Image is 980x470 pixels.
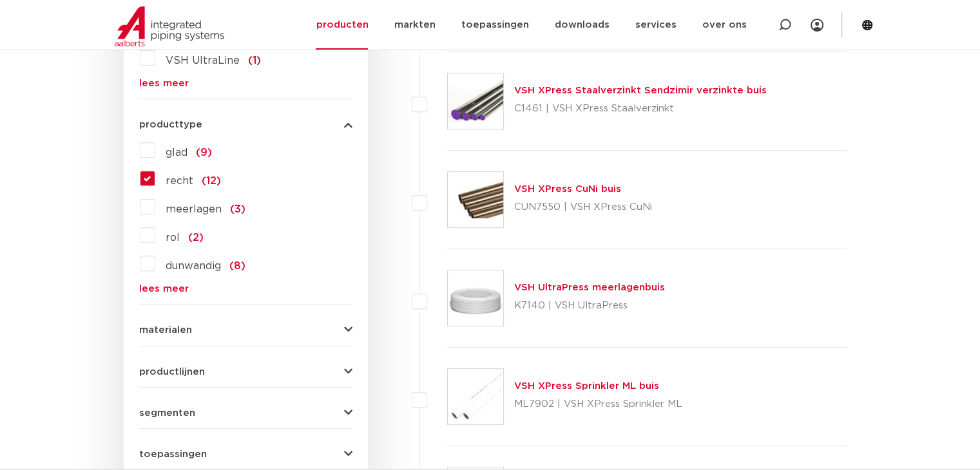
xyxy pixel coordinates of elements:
[139,367,352,377] button: productlijnen
[514,283,665,292] a: VSH UltraPress meerlagenbuis
[139,325,192,335] span: materialen
[139,120,352,129] button: producttype
[448,172,503,227] img: Thumbnail for VSH XPress CuNi buis
[139,367,205,377] span: productlijnen
[139,408,195,418] span: segmenten
[514,184,621,194] a: VSH XPress CuNi buis
[139,79,352,88] a: lees meer
[514,296,665,316] p: K7140 | VSH UltraPress
[514,99,767,119] p: C1461 | VSH XPress Staalverzinkt
[448,270,503,326] img: Thumbnail for VSH UltraPress meerlagenbuis
[139,449,207,459] span: toepassingen
[202,176,221,186] span: (12)
[139,408,352,418] button: segmenten
[166,261,221,271] span: dunwandig
[166,232,180,243] span: rol
[166,176,193,186] span: recht
[248,55,261,66] span: (1)
[188,232,204,243] span: (2)
[166,55,240,66] span: VSH UltraLine
[448,369,503,424] img: Thumbnail for VSH XPress Sprinkler ML buis
[229,261,245,271] span: (8)
[514,86,767,95] a: VSH XPress Staalverzinkt Sendzimir verzinkte buis
[139,449,352,459] button: toepassingen
[166,147,187,158] span: glad
[514,394,682,415] p: ML7902 | VSH XPress Sprinkler ML
[514,381,659,391] a: VSH XPress Sprinkler ML buis
[514,197,652,218] p: CUN7550 | VSH XPress CuNi
[166,204,222,214] span: meerlagen
[230,204,245,214] span: (3)
[448,73,503,129] img: Thumbnail for VSH XPress Staalverzinkt Sendzimir verzinkte buis
[139,325,352,335] button: materialen
[196,147,212,158] span: (9)
[139,284,352,294] a: lees meer
[139,120,202,129] span: producttype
